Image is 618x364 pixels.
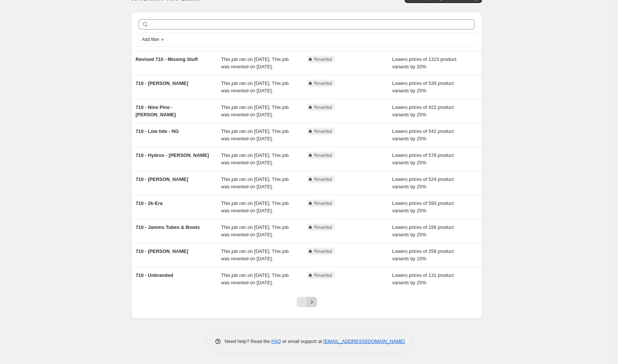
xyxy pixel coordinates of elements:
span: Reverted [314,248,332,254]
span: Lowers prices of 131 product variants by 25% [392,272,454,285]
span: This job ran on [DATE]. This job was reverted on [DATE]. [221,56,289,69]
span: This job ran on [DATE]. This job was reverted on [DATE]. [221,272,289,285]
span: Revised 710 - Missing Stuff [136,56,198,62]
span: This job ran on [DATE]. This job was reverted on [DATE]. [221,200,289,213]
span: This job ran on [DATE]. This job was reverted on [DATE]. [221,152,289,165]
span: 710 - [PERSON_NAME] [136,80,188,86]
span: Lowers prices of 542 product variants by 25% [392,128,454,141]
span: Lowers prices of 258 product variants by 15% [392,248,454,261]
button: Add filter [139,35,168,44]
span: 710 - Hydros - [PERSON_NAME] [136,152,209,158]
span: 710 - [PERSON_NAME] [136,248,188,254]
span: Reverted [314,152,332,158]
span: Reverted [314,56,332,62]
span: Lowers prices of 539 product variants by 25% [392,80,454,93]
span: Reverted [314,104,332,110]
span: This job ran on [DATE]. This job was reverted on [DATE]. [221,80,289,93]
span: Reverted [314,200,332,206]
span: This job ran on [DATE]. This job was reverted on [DATE]. [221,248,289,261]
span: 710 - Unbranded [136,272,173,278]
span: Reverted [314,272,332,278]
span: Need help? Read the [225,339,272,344]
span: 710 - 2k-Era [136,200,163,206]
span: This job ran on [DATE]. This job was reverted on [DATE]. [221,104,289,117]
a: [EMAIL_ADDRESS][DOMAIN_NAME] [324,339,405,344]
span: Lowers prices of 593 product variants by 25% [392,200,454,213]
span: 710 - Low tide - NG [136,128,179,134]
span: Reverted [314,128,332,134]
span: 710 - Nine Pine - [PERSON_NAME] [136,104,176,117]
nav: Pagination [297,297,317,307]
span: or email support at [281,339,324,344]
span: Add filter [142,37,159,42]
span: Lowers prices of 156 product variants by 25% [392,224,454,237]
span: Lowers prices of 422 product variants by 25% [392,104,454,117]
span: Lowers prices of 524 product variants by 25% [392,176,454,189]
span: Lowers prices of 1323 product variants by 20% [392,56,457,69]
span: Lowers prices of 578 product variants by 25% [392,152,454,165]
span: 710 - Jamms Tubes & Bowls [136,224,200,230]
span: This job ran on [DATE]. This job was reverted on [DATE]. [221,176,289,189]
a: FAQ [272,339,281,344]
span: Reverted [314,224,332,230]
span: 710 - [PERSON_NAME] [136,176,188,182]
span: This job ran on [DATE]. This job was reverted on [DATE]. [221,128,289,141]
span: Reverted [314,176,332,182]
button: Next [307,297,317,307]
span: This job ran on [DATE]. This job was reverted on [DATE]. [221,224,289,237]
span: Reverted [314,80,332,86]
